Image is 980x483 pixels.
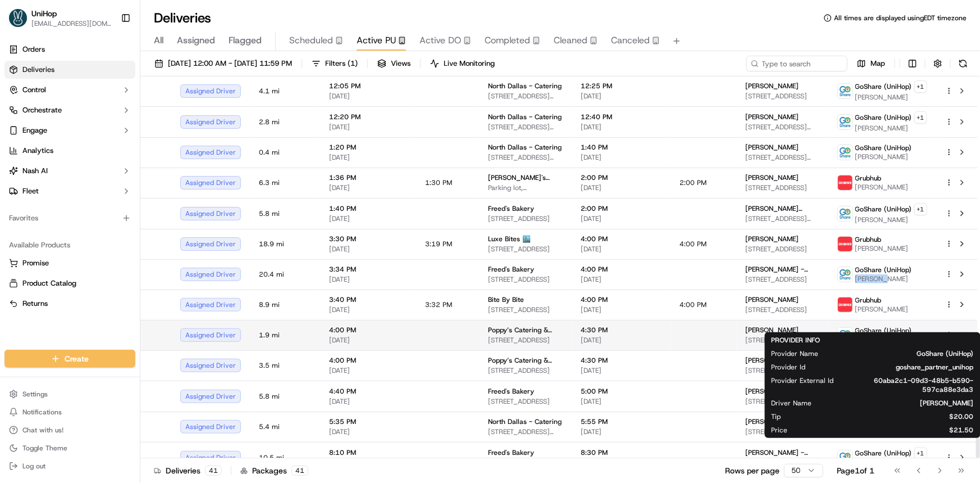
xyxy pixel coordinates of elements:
span: [STREET_ADDRESS][PERSON_NAME] [746,397,819,406]
div: 📗 [11,252,20,261]
span: 2.8 mi [259,118,311,127]
span: [STREET_ADDRESS] [746,92,819,101]
button: Nash AI [4,162,135,180]
span: GoShare (UniHop) [855,326,912,335]
span: 3:30 PM [329,234,407,243]
span: goshare_partner_unihop [824,363,974,372]
img: 1736555255976-a54dd68f-1ca7-489b-9aae-adbdc363a1c4 [22,205,31,214]
span: Assigned [177,34,215,47]
span: [STREET_ADDRESS] [488,305,563,314]
a: Analytics [4,142,135,160]
span: 4:40 PM [329,387,407,396]
span: Parking lot, [STREET_ADDRESS] [488,183,563,192]
span: [PERSON_NAME] [746,82,799,91]
span: [PERSON_NAME] [855,124,927,133]
span: [PERSON_NAME] [855,93,927,102]
span: 4:00 PM [581,265,662,274]
a: 💻API Documentation [90,247,185,267]
span: [STREET_ADDRESS][PERSON_NAME] [746,153,819,162]
span: 5.8 mi [259,392,311,401]
a: Powered byPylon [79,278,136,287]
span: [DATE] [581,305,662,314]
span: 1:36 PM [329,173,407,182]
span: [PERSON_NAME] [35,174,91,183]
button: Create [4,350,135,368]
div: 41 [205,466,222,476]
span: 4:00 PM [680,300,707,309]
span: Active DO [420,34,461,47]
span: 10.5 mi [259,453,311,462]
span: [PERSON_NAME] [855,305,909,314]
img: goshare_logo.png [838,450,853,465]
div: Start new chat [51,107,184,119]
span: Provider External Id [772,376,834,385]
span: [STREET_ADDRESS] [488,214,563,223]
span: Price [772,426,788,435]
span: 2:00 PM [680,178,707,187]
img: goshare_logo.png [838,328,853,342]
span: 4:00 PM [581,295,662,304]
span: Log out [22,462,45,471]
span: [PERSON_NAME][GEOGRAPHIC_DATA][PERSON_NAME] [746,204,819,213]
img: 5e692f75ce7d37001a5d71f1 [838,175,853,190]
span: [DATE] [329,183,407,192]
span: 5:00 PM [581,387,662,396]
button: Notifications [4,404,135,420]
span: [DATE] [329,336,407,345]
span: Analytics [22,146,53,156]
span: 60aba2c1-09d3-48b5-b590-597ca88e3da3 [852,376,974,394]
button: Start new chat [191,111,204,124]
span: Views [391,58,411,69]
button: Orchestrate [4,101,135,119]
span: Chat with us! [22,426,63,435]
span: Returns [22,299,48,309]
span: Control [22,85,46,95]
span: Filters [325,58,358,69]
span: [DATE] [581,153,662,162]
span: [PERSON_NAME] [746,112,799,121]
div: 💻 [95,252,104,261]
a: Deliveries [4,61,135,79]
span: Notifications [22,408,62,417]
span: Pylon [112,279,136,287]
span: 12:05 PM [329,82,407,91]
span: [PERSON_NAME] [746,326,799,335]
span: [PERSON_NAME] - majestic sunset [746,387,819,396]
span: Nash AI [22,166,48,176]
span: 6.3 mi [259,178,311,187]
span: Product Catalog [22,278,76,288]
div: Packages [240,465,308,476]
span: [STREET_ADDRESS][PERSON_NAME] [746,123,819,132]
button: +1 [914,203,927,215]
span: [DATE] [581,245,662,254]
span: [DATE] [128,205,151,214]
div: We're available if you need us! [51,119,154,128]
span: All times are displayed using EDT timezone [834,13,967,22]
span: [PERSON_NAME] [746,417,799,426]
span: 3.5 mi [259,361,311,370]
button: [DATE] 12:00 AM - [DATE] 11:59 PM [149,56,297,71]
span: GoShare (UniHop) [855,143,912,152]
span: GoShare (UniHop) [855,449,912,458]
span: Grubhub [855,235,882,244]
span: [STREET_ADDRESS][PERSON_NAME] [488,153,563,162]
span: 12:25 PM [581,82,662,91]
button: Settings [4,386,135,402]
span: [DATE] [99,174,122,183]
span: 4:00 PM [329,326,407,335]
span: Canceled [611,34,650,47]
button: +1 [914,111,927,124]
span: Grubhub [855,174,882,183]
span: GoShare (UniHop) [855,265,912,274]
span: Poppy’s Catering & Events ([GEOGRAPHIC_DATA]) [488,356,563,365]
span: [STREET_ADDRESS][US_STATE] [746,366,819,375]
img: goshare_logo.png [838,206,853,221]
button: Live Monitoring [425,56,500,71]
button: Toggle Theme [4,440,135,456]
button: Filters(1) [307,56,363,71]
span: [EMAIL_ADDRESS][DOMAIN_NAME] [31,19,112,28]
h1: Deliveries [154,9,211,27]
span: Grubhub [855,296,882,305]
button: UniHop [31,8,57,19]
span: Scheduled [289,34,333,47]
